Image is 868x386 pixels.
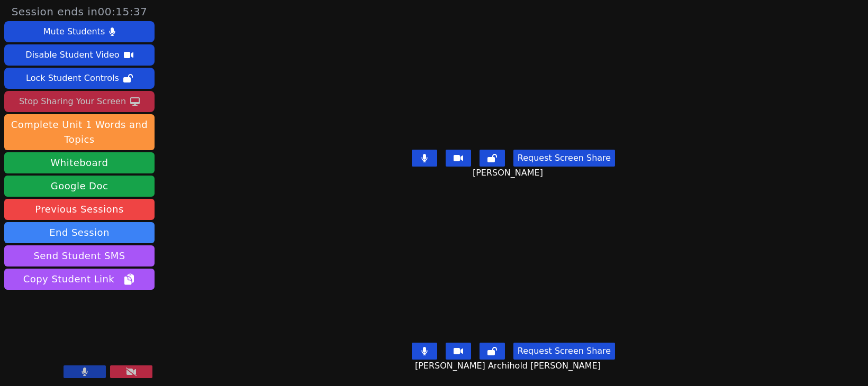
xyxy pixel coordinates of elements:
span: [PERSON_NAME] [473,167,546,179]
div: Stop Sharing Your Screen [19,93,126,110]
time: 00:15:37 [98,5,148,18]
span: [PERSON_NAME] Archihold [PERSON_NAME] [415,360,603,372]
div: Lock Student Controls [26,70,119,87]
button: Complete Unit 1 Words and Topics [4,114,155,150]
button: Lock Student Controls [4,68,155,89]
button: Copy Student Link [4,269,155,290]
button: Whiteboard [4,152,155,173]
button: Request Screen Share [513,343,615,360]
div: Mute Students [43,23,105,40]
a: Google Doc [4,176,155,197]
button: Stop Sharing Your Screen [4,91,155,112]
button: End Session [4,222,155,243]
a: Previous Sessions [4,199,155,220]
button: Mute Students [4,21,155,42]
button: Send Student SMS [4,245,155,266]
div: Disable Student Video [25,47,119,63]
span: Session ends in [12,4,148,19]
span: Copy Student Link [23,272,135,287]
button: Disable Student Video [4,44,155,66]
button: Request Screen Share [513,150,615,167]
